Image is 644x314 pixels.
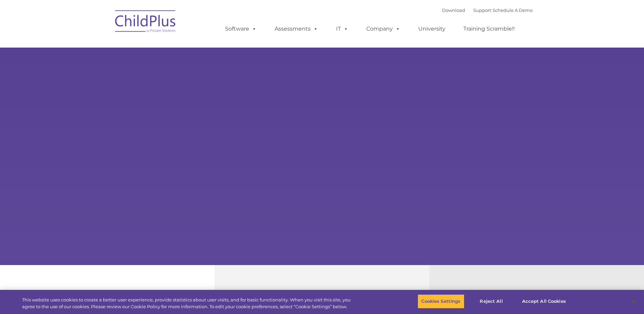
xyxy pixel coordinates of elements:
a: University [411,22,452,36]
a: Support [473,7,491,13]
img: ChildPlus by Procare Solutions [112,5,180,39]
button: Accept All Cookies [518,294,570,309]
a: IT [329,22,355,36]
a: Schedule A Demo [493,7,533,13]
font: | [442,7,533,13]
div: This website uses cookies to create a better user experience, provide statistics about user visit... [22,297,354,310]
a: Software [218,22,263,36]
a: Assessments [268,22,325,36]
button: Close [626,294,641,309]
a: Company [360,22,407,36]
a: Training Scramble!! [457,22,521,36]
button: Reject All [470,294,513,309]
button: Cookies Settings [418,294,464,309]
a: Download [442,7,465,13]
